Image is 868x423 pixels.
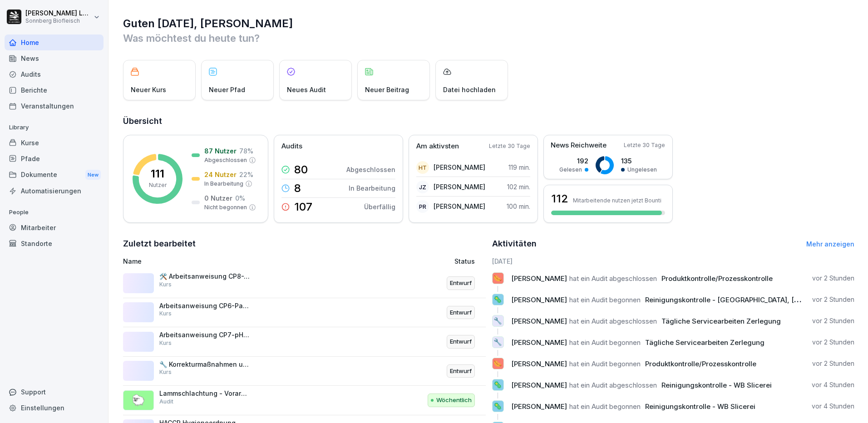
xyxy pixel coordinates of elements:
p: Mitarbeitende nutzen jetzt Bounti [573,197,661,204]
a: Berichte [5,82,104,98]
p: Abgeschlossen [346,165,395,174]
a: DokumenteNew [5,167,104,183]
p: 107 [294,202,312,212]
p: Neues Audit [287,85,326,94]
p: Arbeitsanweisung CP7-pH-Wert Messung [159,331,250,339]
span: [PERSON_NAME] [511,317,567,325]
span: Tägliche Servicearbeiten Zerlegung [645,338,764,347]
p: Datei hochladen [443,85,496,94]
span: hat ein Audit begonnen [569,359,641,368]
p: Kurs [159,280,172,289]
p: vor 4 Stunden [812,402,854,411]
p: Arbeitsanweisung CP6-Pasteurisieren [159,302,250,310]
p: 🌭 [493,272,502,285]
p: 🦠 [493,400,502,413]
span: Produktkontrolle/Prozesskontrolle [661,274,773,283]
p: 102 min. [507,182,530,192]
span: hat ein Audit begonnen [569,338,641,347]
p: Neuer Beitrag [365,85,409,94]
span: [PERSON_NAME] [511,381,567,389]
p: 8 [294,183,301,194]
span: [PERSON_NAME] [511,295,567,304]
p: Library [5,120,104,135]
div: Veranstaltungen [5,98,104,114]
h2: Übersicht [123,115,854,128]
a: Mehr anzeigen [806,240,854,248]
a: Einstellungen [5,400,104,416]
h2: Aktivitäten [492,237,537,250]
a: Arbeitsanweisung CP6-PasteurisierenKursEntwurf [123,298,486,328]
p: Kurs [159,310,172,318]
p: [PERSON_NAME] Lumetsberger [25,10,92,17]
p: 24 Nutzer [204,170,237,179]
p: Am aktivsten [416,141,459,152]
a: Audits [5,66,104,82]
p: Audit [159,398,173,406]
h6: [DATE] [492,256,855,266]
a: Arbeitsanweisung CP7-pH-Wert MessungKursEntwurf [123,327,486,357]
span: Produktkontrolle/Prozesskontrolle [645,359,756,368]
p: Überfällig [364,202,395,211]
p: Entwurf [450,337,472,346]
p: vor 2 Stunden [812,316,854,325]
p: 🦠 [493,379,502,391]
a: Standorte [5,236,104,251]
p: [PERSON_NAME] [434,162,485,172]
p: 🔧 [493,315,502,327]
a: Home [5,34,104,50]
p: Was möchtest du heute tun? [123,31,854,45]
p: 192 [559,156,588,166]
p: vor 2 Stunden [812,274,854,283]
a: Pfade [5,151,104,167]
div: Support [5,384,104,400]
a: 🛠️ Arbeitsanweisung CP8-VakuumierenKursEntwurf [123,269,486,298]
p: Lammschlachtung - Vorarbeiten [159,389,250,398]
p: vor 4 Stunden [812,380,854,389]
p: Gelesen [559,166,582,174]
p: 🛠️ Arbeitsanweisung CP8-Vakuumieren [159,272,250,280]
span: hat ein Audit abgeschlossen [569,317,657,325]
a: Kurse [5,135,104,151]
p: Abgeschlossen [204,156,247,164]
p: 87 Nutzer [204,146,237,156]
p: 135 [621,156,657,166]
span: Reinigungskontrolle - [GEOGRAPHIC_DATA], [GEOGRAPHIC_DATA] [645,295,861,304]
p: Entwurf [450,279,472,288]
p: Nicht begonnen [204,203,247,211]
p: Kurs [159,339,172,347]
p: Neuer Pfad [209,85,245,94]
div: New [85,170,101,180]
span: hat ein Audit begonnen [569,402,641,411]
h2: Zuletzt bearbeitet [123,237,486,250]
p: 78 % [239,146,253,156]
p: 🌭 [493,357,502,370]
a: 🔧 Korrekturmaßnahmen und QualitätsmanagementKursEntwurf [123,357,486,386]
p: 🦠 [493,293,502,306]
p: [PERSON_NAME] [434,182,485,192]
p: Audits [281,141,302,152]
span: [PERSON_NAME] [511,338,567,347]
p: In Bearbeitung [204,180,243,188]
p: Status [454,256,475,266]
p: People [5,205,104,220]
span: [PERSON_NAME] [511,359,567,368]
span: hat ein Audit begonnen [569,295,641,304]
span: Reinigungskontrolle - WB Slicerei [661,381,772,389]
p: 0 % [235,193,245,203]
p: Entwurf [450,308,472,317]
p: 🔧 Korrekturmaßnahmen und Qualitätsmanagement [159,360,250,369]
div: HT [416,161,429,174]
p: Entwurf [450,367,472,376]
div: PR [416,200,429,213]
div: Automatisierungen [5,183,104,199]
h3: 112 [551,191,568,207]
h1: Guten [DATE], [PERSON_NAME] [123,16,854,31]
a: News [5,50,104,66]
a: Mitarbeiter [5,220,104,236]
span: hat ein Audit abgeschlossen [569,381,657,389]
div: JZ [416,181,429,193]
